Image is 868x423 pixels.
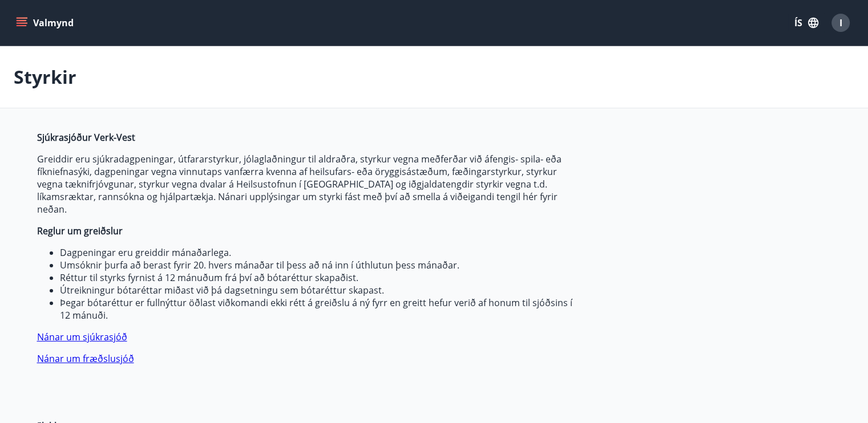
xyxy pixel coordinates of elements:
li: Réttur til styrks fyrnist á 12 mánuðum frá því að bótaréttur skapaðist. [60,271,576,284]
span: I [839,17,842,29]
a: Nánar um fræðslusjóð [37,352,134,365]
li: Þegar bótaréttur er fullnýttur öðlast viðkomandi ekki rétt á greiðslu á ný fyrr en greitt hefur v... [60,296,576,322]
button: I [827,9,854,36]
strong: Reglur um greiðslur [37,225,123,237]
p: Greiddir eru sjúkradagpeningar, útfararstyrkur, jólaglaðningur til aldraðra, styrkur vegna meðfer... [37,153,576,215]
li: Dagpeningar eru greiddir mánaðarlega. [60,246,576,259]
button: menu [14,13,78,33]
a: Nánar um sjúkrasjóð [37,331,127,343]
li: Umsóknir þurfa að berast fyrir 20. hvers mánaðar til þess að ná inn í úthlutun þess mánaðar. [60,259,576,271]
button: ÍS [788,13,825,33]
strong: Sjúkrasjóður Verk-Vest [37,131,135,144]
p: Styrkir [14,64,76,90]
li: Útreikningur bótaréttar miðast við þá dagsetningu sem bótaréttur skapast. [60,284,576,296]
